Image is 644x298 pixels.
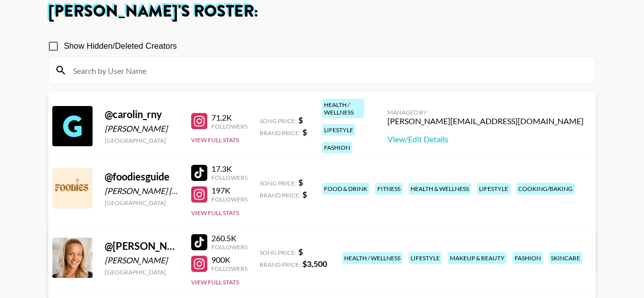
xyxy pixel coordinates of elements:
div: lifestyle [409,252,442,264]
div: health / wellness [342,252,403,264]
div: makeup & beauty [448,252,507,264]
div: 260.5K [211,233,248,243]
div: food & drink [322,183,369,194]
div: Followers [211,265,248,272]
div: @ carolin_rny [105,108,179,121]
span: Show Hidden/Deleted Creators [64,40,177,52]
strong: $ [298,177,303,187]
strong: $ 3,500 [302,259,327,268]
div: fashion [322,142,352,153]
div: @ foodiesguide [105,170,179,183]
div: fashion [513,252,543,264]
div: cooking/baking [516,183,575,194]
div: Followers [211,195,248,203]
div: 17.3K [211,164,248,174]
input: Search by User Name [67,62,589,78]
span: Song Price: [260,249,296,256]
div: Managed By [387,109,584,116]
a: View/Edit Details [387,134,584,144]
div: [PERSON_NAME] [PERSON_NAME] [105,186,179,196]
div: lifestyle [477,183,510,194]
strong: $ [302,127,307,137]
span: Brand Price: [260,261,300,268]
strong: $ [302,189,307,199]
div: @ [PERSON_NAME] [105,240,179,252]
div: 900K [211,255,248,265]
div: [PERSON_NAME] [105,255,179,265]
div: lifestyle [322,124,355,136]
div: health / wellness [322,99,364,118]
div: health & wellness [409,183,471,194]
strong: $ [298,115,303,125]
span: Brand Price: [260,191,300,199]
button: View Full Stats [191,136,239,144]
span: Song Price: [260,117,296,125]
div: skincare [549,252,582,264]
div: [GEOGRAPHIC_DATA] [105,137,179,144]
span: Brand Price: [260,129,300,137]
div: Followers [211,123,248,130]
div: Followers [211,174,248,181]
div: 197K [211,185,248,195]
button: View Full Stats [191,209,239,217]
div: fitness [375,183,403,194]
span: Song Price: [260,179,296,187]
div: [PERSON_NAME][EMAIL_ADDRESS][DOMAIN_NAME] [387,116,584,126]
div: [GEOGRAPHIC_DATA] [105,268,179,276]
button: View Full Stats [191,278,239,286]
div: 71.2K [211,113,248,123]
div: [GEOGRAPHIC_DATA] [105,199,179,207]
div: [PERSON_NAME] [105,124,179,134]
strong: $ [298,247,303,256]
h1: [PERSON_NAME] 's Roster: [48,4,596,20]
div: Followers [211,243,248,251]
